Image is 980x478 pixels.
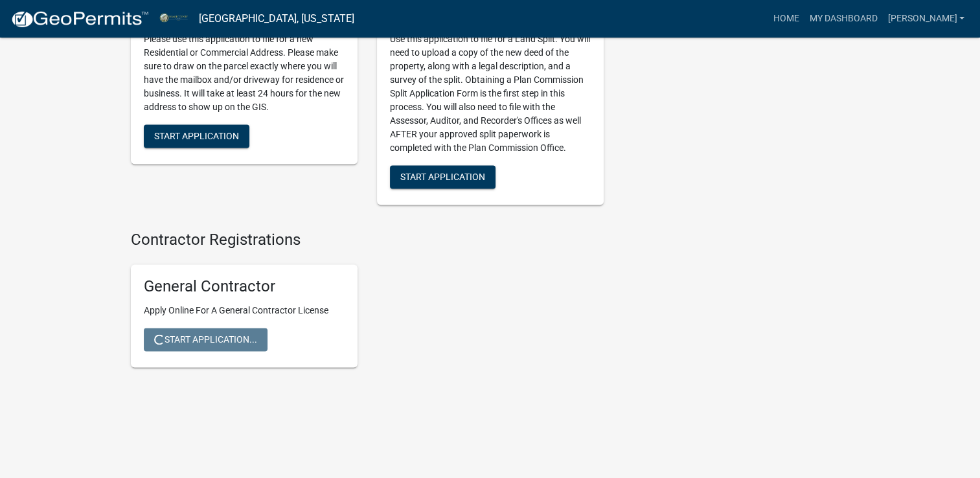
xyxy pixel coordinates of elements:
[390,32,591,155] p: Use this application to file for a Land Split. You will need to upload a copy of the new deed of ...
[131,231,604,249] h4: Contractor Registrations
[154,334,257,345] span: Start Application...
[400,171,485,181] span: Start Application
[804,6,882,31] a: My Dashboard
[144,124,249,148] button: Start Application
[199,8,354,30] a: [GEOGRAPHIC_DATA], [US_STATE]
[144,277,345,296] h5: General Contractor
[768,6,804,31] a: Home
[882,6,970,31] a: [PERSON_NAME]
[159,10,188,27] img: Miami County, Indiana
[144,328,268,351] button: Start Application...
[144,32,345,114] p: Please use this application to file for a new Residential or Commercial Address. Please make sure...
[154,130,239,141] span: Start Application
[144,304,345,317] p: Apply Online For A General Contractor License
[390,165,496,188] button: Start Application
